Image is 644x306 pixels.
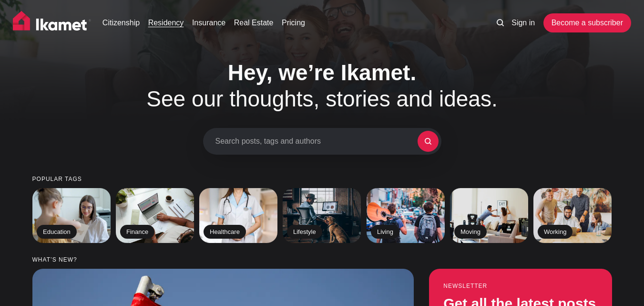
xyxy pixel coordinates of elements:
a: Lifestyle [283,188,361,243]
a: Insurance [192,17,225,29]
small: What’s new? [32,257,612,263]
a: Education [32,188,111,243]
a: Finance [116,188,194,243]
h2: Finance [120,224,154,239]
a: Sign in [511,17,535,29]
a: Real Estate [234,17,274,29]
a: Pricing [282,17,305,29]
h1: See our thoughts, stories and ideas. [120,60,525,112]
img: Ikamet home [13,11,91,35]
a: Residency [148,17,184,29]
h2: Healthcare [204,224,246,239]
a: Healthcare [199,188,277,243]
a: Become a subscriber [543,13,631,32]
a: Citizenship [102,17,140,29]
a: Moving [450,188,528,243]
span: Hey, we’re Ikamet. [228,60,416,85]
small: Newsletter [443,283,598,289]
h2: Education [37,224,77,239]
span: Search posts, tags and authors [215,137,418,146]
h2: Living [371,224,399,239]
a: Working [533,188,612,243]
h2: Moving [454,224,487,239]
h2: Working [538,224,572,239]
small: Popular tags [32,176,612,182]
a: Living [367,188,445,243]
h2: Lifestyle [287,224,322,239]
